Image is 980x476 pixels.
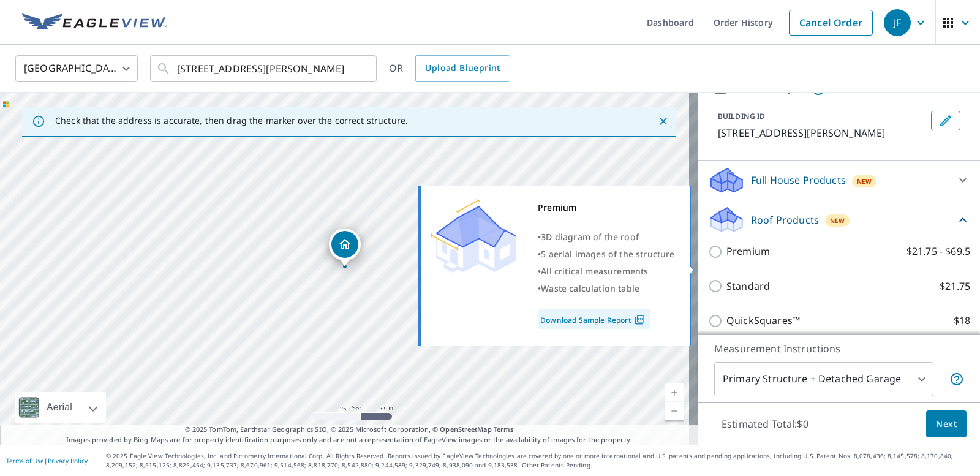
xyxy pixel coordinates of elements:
div: • [538,229,675,246]
a: Download Sample Report [538,309,650,329]
a: Cancel Order [789,10,873,36]
div: [GEOGRAPHIC_DATA] [15,51,138,86]
span: © 2025 TomTom, Earthstar Geographics SIO, © 2025 Microsoft Corporation, © [185,425,514,435]
button: Edit building 1 [931,111,960,130]
a: Terms of Use [6,456,44,465]
span: Your report will include the primary structure and a detached garage if one exists. [949,372,964,387]
p: Premium [726,244,770,259]
div: Primary Structure + Detached Garage [714,362,933,396]
div: Roof ProductsNew [708,205,970,234]
span: Upload Blueprint [425,61,500,76]
p: Measurement Instructions [714,341,964,356]
a: Upload Blueprint [415,55,510,82]
span: New [830,216,845,225]
p: Standard [726,279,770,294]
span: Next [936,417,957,432]
p: $18 [954,313,970,328]
p: Full House Products [751,173,846,187]
img: EV Logo [22,13,167,32]
p: $21.75 [940,279,970,294]
div: • [538,246,675,263]
button: Next [926,410,967,438]
span: 3D diagram of the roof [541,231,639,243]
input: Search by address or latitude-longitude [177,51,352,86]
a: Privacy Policy [48,456,88,465]
button: Close [655,113,671,129]
a: OpenStreetMap [440,425,491,434]
div: • [538,280,675,297]
div: Full House ProductsNew [708,165,970,195]
p: Roof Products [751,213,819,227]
p: | [6,457,88,464]
div: Premium [538,199,675,216]
img: Pdf Icon [631,314,648,325]
div: Aerial [15,392,106,423]
span: Waste calculation table [541,282,639,294]
span: 5 aerial images of the structure [541,248,674,260]
div: JF [884,9,911,36]
span: New [857,176,872,186]
div: Dropped pin, building 1, Residential property, 8203 County Downs Ln Charlotte, NC 28270 [329,229,361,266]
p: Estimated Total: $0 [712,410,818,437]
p: [STREET_ADDRESS][PERSON_NAME] [718,126,926,140]
img: Premium [431,199,516,273]
span: All critical measurements [541,265,648,277]
a: Current Level 17, Zoom In [665,383,684,402]
div: • [538,263,675,280]
div: Aerial [43,392,76,423]
p: © 2025 Eagle View Technologies, Inc. and Pictometry International Corp. All Rights Reserved. Repo... [106,451,974,470]
p: QuickSquares™ [726,313,800,328]
p: Check that the address is accurate, then drag the marker over the correct structure. [55,115,408,126]
p: BUILDING ID [718,111,765,121]
a: Terms [494,425,514,434]
a: Current Level 17, Zoom Out [665,402,684,420]
div: OR [389,55,510,82]
p: $21.75 - $69.5 [907,244,970,259]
